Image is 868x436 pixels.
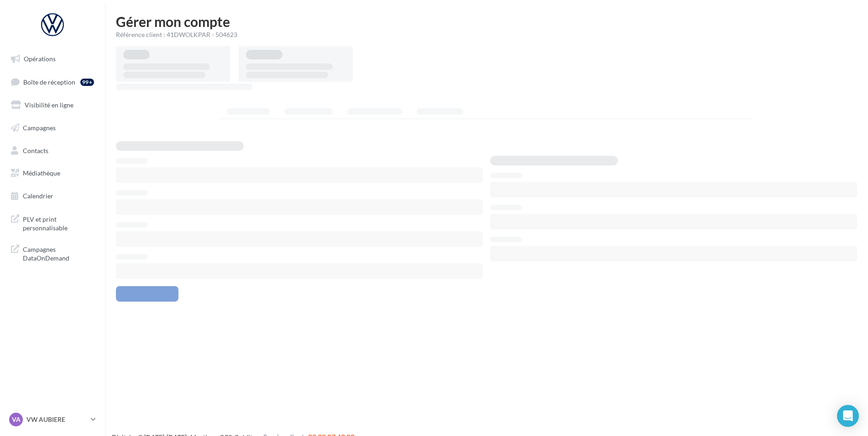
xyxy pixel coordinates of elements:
[5,96,99,115] a: Visibilité en ligne
[5,118,99,138] a: Campagnes
[5,186,99,206] a: Calendrier
[5,164,99,183] a: Médiathèque
[24,55,56,63] span: Opérations
[5,49,99,69] a: Opérations
[23,146,48,154] span: Contacts
[5,209,99,236] a: PLV et print personnalisable
[80,79,94,86] div: 99+
[23,243,94,263] span: Campagnes DataOnDemand
[5,72,99,92] a: Boîte de réception99+
[12,415,21,424] span: VA
[116,15,857,28] h1: Gérer mon compte
[5,239,99,266] a: Campagnes DataOnDemand
[23,124,56,132] span: Campagnes
[25,101,73,109] span: Visibilité en ligne
[23,192,53,200] span: Calendrier
[26,415,87,424] p: VW AUBIERE
[837,405,859,427] div: Open Intercom Messenger
[23,213,94,233] span: PLV et print personnalisable
[23,78,75,85] span: Boîte de réception
[116,30,857,39] div: Référence client : 41DWOLKPAR - 504623
[23,169,60,177] span: Médiathèque
[7,411,98,428] a: VA VW AUBIERE
[5,141,99,160] a: Contacts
